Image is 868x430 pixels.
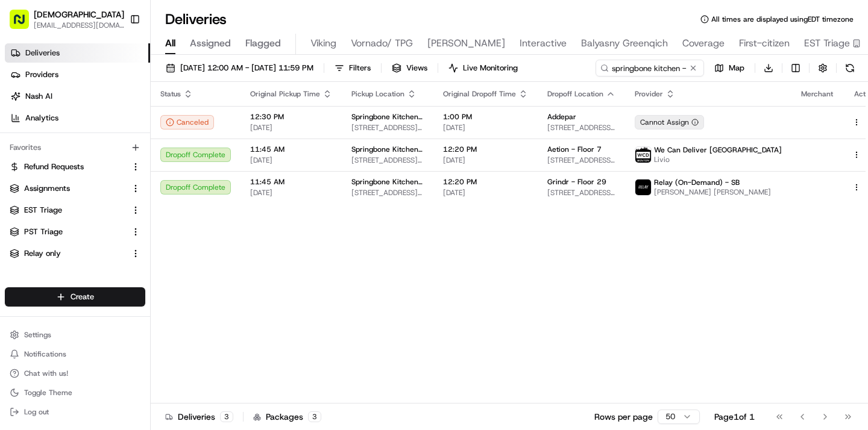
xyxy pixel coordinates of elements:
[190,36,231,51] span: Assigned
[25,113,58,123] span: Analytics
[34,20,124,30] button: [EMAIL_ADDRESS][DOMAIN_NAME]
[635,89,663,99] span: Provider
[5,138,145,157] div: Favorites
[250,145,332,154] span: 11:45 AM
[250,112,332,122] span: 12:30 PM
[10,248,126,259] a: Relay only
[5,222,145,241] button: PST Triage
[10,226,126,237] a: PST Triage
[308,411,321,422] div: 3
[24,349,66,359] span: Notifications
[165,36,175,51] span: All
[351,145,424,154] span: Springbone Kitchen - [GEOGRAPHIC_DATA]
[5,179,145,198] button: Assignments
[24,248,61,259] span: Relay only
[654,145,782,155] span: We Can Deliver [GEOGRAPHIC_DATA]
[739,36,790,51] span: First-citizen
[711,14,854,24] span: All times are displayed using EDT timezone
[250,177,332,187] span: 11:45 AM
[709,60,750,76] button: Map
[250,155,332,165] span: [DATE]
[654,155,782,164] span: Livio
[351,188,424,198] span: [STREET_ADDRESS][US_STATE]
[25,69,58,80] span: Providers
[351,177,424,187] span: Springbone Kitchen - [GEOGRAPHIC_DATA]
[71,291,94,302] span: Create
[520,36,567,51] span: Interactive
[427,36,505,51] span: [PERSON_NAME]
[5,287,145,307] button: Create
[729,63,744,73] span: Map
[5,43,150,63] a: Deliveries
[386,60,433,76] button: Views
[250,188,332,198] span: [DATE]
[5,365,145,382] button: Chat with us!
[5,5,125,34] button: [DEMOGRAPHIC_DATA][EMAIL_ADDRESS][DOMAIN_NAME]
[250,123,332,132] span: [DATE]
[594,411,653,423] p: Rows per page
[310,36,336,51] span: Viking
[463,63,518,73] span: Live Monitoring
[443,155,528,165] span: [DATE]
[24,161,84,172] span: Refund Requests
[34,8,124,20] button: [DEMOGRAPHIC_DATA]
[547,89,603,99] span: Dropoff Location
[654,178,740,187] span: Relay (On-Demand) - SB
[682,36,725,51] span: Coverage
[5,87,150,106] a: Nash AI
[165,10,227,29] h1: Deliveries
[351,89,404,99] span: Pickup Location
[24,183,70,194] span: Assignments
[581,36,668,51] span: Balyasny Greenqich
[547,112,576,122] span: Addepar
[351,112,424,122] span: Springbone Kitchen - [GEOGRAPHIC_DATA]
[801,89,833,99] span: Merchant
[25,91,52,102] span: Nash AI
[443,123,528,132] span: [DATE]
[547,177,606,187] span: Grindr - Floor 29
[635,147,651,163] img: profile_wcd-boston.png
[253,411,321,423] div: Packages
[5,404,145,420] button: Log out
[635,179,651,195] img: relay_logo_black.png
[165,411,233,423] div: Deliveries
[220,411,233,422] div: 3
[5,201,145,220] button: EST Triage
[547,188,615,198] span: [STREET_ADDRESS][US_STATE]
[160,60,319,76] button: [DATE] 12:00 AM - [DATE] 11:59 PM
[596,60,704,76] input: Type to search
[329,60,376,76] button: Filters
[547,155,615,165] span: [STREET_ADDRESS][US_STATE][US_STATE]
[24,407,49,417] span: Log out
[841,60,858,76] button: Refresh
[443,60,523,76] button: Live Monitoring
[654,187,771,197] span: [PERSON_NAME] [PERSON_NAME]
[351,36,413,51] span: Vornado/ TPG
[24,226,63,237] span: PST Triage
[547,123,615,132] span: [STREET_ADDRESS][US_STATE]
[25,48,60,58] span: Deliveries
[160,115,214,129] button: Canceled
[351,123,424,132] span: [STREET_ADDRESS][US_STATE]
[547,145,602,154] span: Aetion - Floor 7
[250,89,320,99] span: Original Pickup Time
[443,177,528,187] span: 12:20 PM
[5,244,145,263] button: Relay only
[5,346,145,363] button: Notifications
[635,115,704,129] button: Cannot Assign
[443,188,528,198] span: [DATE]
[804,36,850,51] span: EST Triage
[714,411,755,423] div: Page 1 of 1
[443,145,528,154] span: 12:20 PM
[24,369,68,378] span: Chat with us!
[443,112,528,122] span: 1:00 PM
[180,63,313,73] span: [DATE] 12:00 AM - [DATE] 11:59 PM
[349,63,371,73] span: Filters
[5,65,150,84] a: Providers
[5,108,150,128] a: Analytics
[24,205,62,216] span: EST Triage
[10,205,126,216] a: EST Triage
